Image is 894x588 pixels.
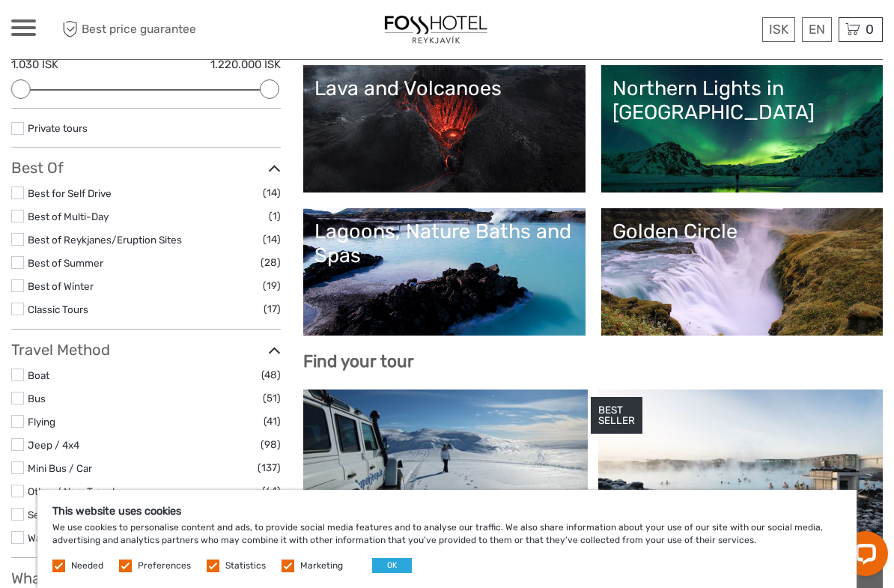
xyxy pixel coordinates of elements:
[71,560,103,572] label: Needed
[262,482,281,500] span: (64)
[314,76,574,100] div: Lava and Volcanoes
[28,234,182,246] a: Best of Reykjanes/Eruption Sites
[52,505,842,518] h5: This website uses cookies
[28,416,55,428] a: Flying
[261,254,281,271] span: (28)
[612,219,872,243] div: Golden Circle
[58,17,229,42] span: Best price guarantee
[303,351,414,372] b: Find your tour
[261,436,281,453] span: (98)
[269,207,281,225] span: (1)
[28,439,79,451] a: Jeep / 4x4
[261,366,281,384] span: (48)
[28,187,112,199] a: Best for Self Drive
[263,184,281,201] span: (14)
[11,159,281,177] h3: Best Of
[28,122,88,134] a: Private tours
[802,17,832,42] div: EN
[210,57,281,73] label: 1.220.000 ISK
[28,280,94,292] a: Best of Winter
[372,558,412,573] button: OK
[264,413,281,430] span: (41)
[11,341,281,359] h3: Travel Method
[138,560,191,572] label: Preferences
[11,57,58,73] label: 1.030 ISK
[263,231,281,248] span: (14)
[612,219,872,324] a: Golden Circle
[831,525,894,588] iframe: LiveChat chat widget
[28,462,92,474] a: Mini Bus / Car
[769,22,788,37] span: ISK
[258,459,281,476] span: (137)
[28,210,109,222] a: Best of Multi-Day
[11,569,281,587] h3: What do you want to see?
[380,11,491,48] img: 1357-20722262-a0dc-4fd2-8fc5-b62df901d176_logo_small.jpg
[28,369,49,381] a: Boat
[612,76,872,125] div: Northern Lights in [GEOGRAPHIC_DATA]
[263,277,281,294] span: (19)
[28,392,46,404] a: Bus
[263,390,281,407] span: (51)
[863,22,876,37] span: 0
[591,397,642,434] div: BEST SELLER
[28,257,103,269] a: Best of Summer
[28,532,63,544] a: Walking
[300,560,343,572] label: Marketing
[225,560,266,572] label: Statistics
[37,490,857,588] div: We use cookies to personalise content and ads, to provide social media features and to analyse ou...
[28,485,115,497] a: Other / Non-Travel
[314,76,574,181] a: Lava and Volcanoes
[28,509,75,521] a: Self-Drive
[264,300,281,318] span: (17)
[28,303,88,315] a: Classic Tours
[314,219,574,324] a: Lagoons, Nature Baths and Spas
[314,219,574,268] div: Lagoons, Nature Baths and Spas
[612,76,872,181] a: Northern Lights in [GEOGRAPHIC_DATA]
